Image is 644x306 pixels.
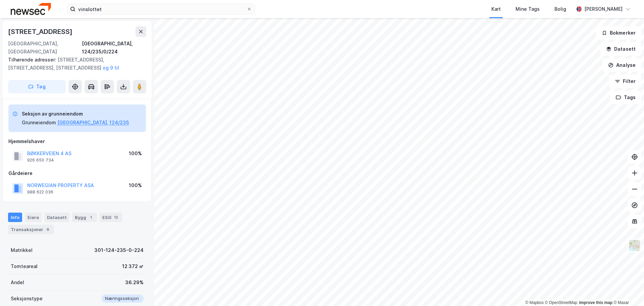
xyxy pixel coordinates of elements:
[628,239,641,252] img: Z
[57,119,129,127] button: [GEOGRAPHIC_DATA], 124/235
[545,300,578,305] a: OpenStreetMap
[94,246,144,254] div: 301-124-235-0-224
[8,57,58,62] span: Tilhørende adresser:
[8,169,146,177] div: Gårdeiere
[8,40,82,56] div: [GEOGRAPHIC_DATA], [GEOGRAPHIC_DATA]
[491,5,501,13] div: Kart
[596,26,641,40] button: Bokmerker
[8,137,146,145] div: Hjemmelshaver
[27,158,54,163] div: 926 650 734
[584,5,623,13] div: [PERSON_NAME]
[125,278,144,287] div: 36.29%
[75,4,247,14] input: Søk på adresse, matrikkel, gårdeiere, leietakere eller personer
[600,42,641,56] button: Datasett
[113,214,119,221] div: 12
[8,56,141,72] div: [STREET_ADDRESS], [STREET_ADDRESS], [STREET_ADDRESS]
[100,213,122,222] div: ESG
[72,213,97,222] div: Bygg
[8,225,54,234] div: Transaksjoner
[8,80,66,93] button: Tag
[45,226,51,233] div: 6
[610,274,644,306] iframe: Chat Widget
[82,40,146,56] div: [GEOGRAPHIC_DATA], 124/235/0/224
[11,295,43,303] div: Seksjonstype
[602,58,641,72] button: Analyse
[554,5,566,13] div: Bolig
[129,149,142,158] div: 100%
[25,213,42,222] div: Eiere
[129,181,142,189] div: 100%
[609,75,641,88] button: Filter
[610,91,641,104] button: Tags
[11,278,24,287] div: Andel
[525,300,544,305] a: Mapbox
[22,119,56,127] div: Grunneiendom
[122,262,144,270] div: 12 372 ㎡
[27,189,53,195] div: 988 622 036
[8,213,22,222] div: Info
[579,300,612,305] a: Improve this map
[44,213,69,222] div: Datasett
[22,110,129,118] div: Seksjon av grunneiendom
[516,5,540,13] div: Mine Tags
[8,26,74,37] div: [STREET_ADDRESS]
[11,3,51,15] img: newsec-logo.f6e21ccffca1b3a03d2d.png
[11,262,38,270] div: Tomteareal
[11,246,33,254] div: Matrikkel
[88,214,94,221] div: 1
